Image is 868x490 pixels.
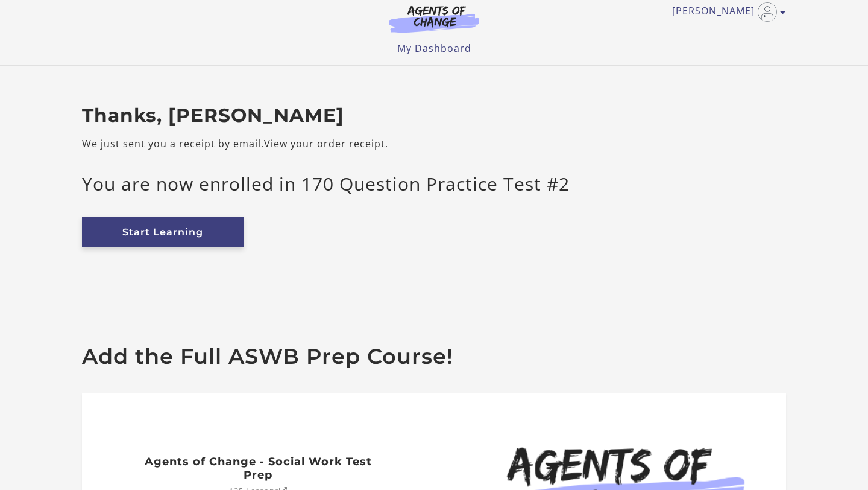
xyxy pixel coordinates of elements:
[82,136,786,151] p: We just sent you a receipt by email.
[134,455,382,482] h2: Agents of Change - Social Work Test Prep
[397,42,471,55] a: My Dashboard
[134,445,382,487] a: Agents of Change - Social Work Test Prep 125 LessonsOpen in a new window
[264,137,388,150] a: View your order receipt.
[82,170,786,197] p: You are now enrolled in 170 Question Practice Test #2
[82,104,786,127] h2: Thanks, [PERSON_NAME]
[82,344,786,369] h2: Add the Full ASWB Prep Course!
[376,5,492,33] img: Agents of Change Logo
[672,2,780,22] a: Toggle menu
[82,217,244,247] a: Start Learning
